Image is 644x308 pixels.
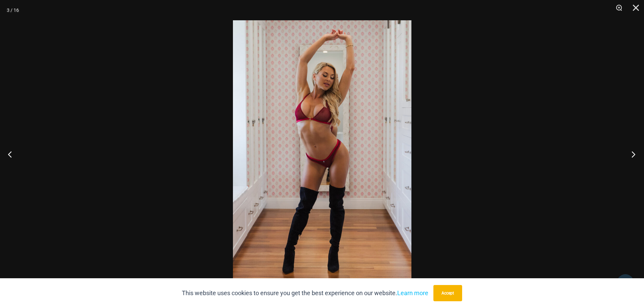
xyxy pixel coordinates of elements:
[397,289,428,297] a: Learn more
[7,5,19,15] div: 3 / 16
[619,137,644,171] button: Next
[182,288,428,298] p: This website uses cookies to ensure you get the best experience on our website.
[433,285,462,301] button: Accept
[233,20,411,288] img: Guilty Pleasures Red 1045 Bra 6045 Thong 01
